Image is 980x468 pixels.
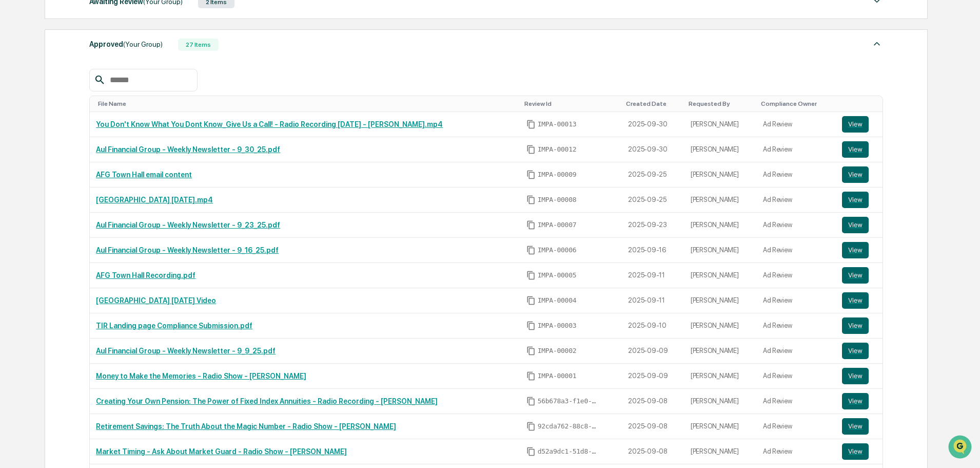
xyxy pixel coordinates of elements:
[538,271,577,279] span: IMPA-00005
[844,100,878,107] div: Toggle SortBy
[96,271,195,279] a: AFG Town Hall Recording.pdf
[538,322,577,330] span: IMPA-00003
[757,389,836,414] td: Ad Review
[96,372,306,380] a: Money to Make the Memories - Radio Show - [PERSON_NAME]
[684,112,757,137] td: [PERSON_NAME]
[622,112,684,137] td: 2025-09-30
[871,38,883,50] img: caret
[842,217,876,233] a: View
[526,246,536,255] span: Copy Id
[10,22,187,38] p: How can we help?
[35,89,130,97] div: We're available if you need us!
[842,166,869,183] button: View
[684,439,757,464] td: [PERSON_NAME]
[842,267,869,284] button: View
[622,339,684,364] td: 2025-09-09
[757,414,836,439] td: Ad Review
[10,130,18,139] div: 🖐️
[947,434,975,462] iframe: Open customer support
[689,100,753,107] div: Toggle SortBy
[626,100,680,107] div: Toggle SortBy
[96,422,396,430] a: Retirement Savings: The Truth About the Magic Number - Radio Show - [PERSON_NAME]
[538,422,599,430] span: 92cda762-88c8-4765-9d57-1e5705903939
[684,313,757,339] td: [PERSON_NAME]
[96,246,279,254] a: Aul Financial Group - Weekly Newsletter - 9_16_25.pdf
[6,125,70,144] a: 🖐️Preclearance
[538,372,577,380] span: IMPA-00001
[842,292,869,309] button: View
[21,129,66,140] span: Preclearance
[526,447,536,456] span: Copy Id
[842,443,869,460] button: View
[684,414,757,439] td: [PERSON_NAME]
[757,213,836,238] td: Ad Review
[842,267,876,284] a: View
[538,347,577,355] span: IMPA-00002
[842,443,876,460] a: View
[96,296,216,305] a: [GEOGRAPHIC_DATA] [DATE] Video
[526,397,536,406] span: Copy Id
[526,296,536,305] span: Copy Id
[842,116,876,133] a: View
[842,317,869,334] button: View
[622,137,684,162] td: 2025-09-30
[538,296,577,305] span: IMPA-00004
[842,393,876,409] a: View
[684,137,757,162] td: [PERSON_NAME]
[684,263,757,288] td: [PERSON_NAME]
[96,145,280,154] a: Aul Financial Group - Weekly Newsletter - 9_30_25.pdf
[10,150,18,158] div: 🔎
[622,364,684,389] td: 2025-09-09
[10,79,29,97] img: 1746055101610-c473b297-6a78-478c-a979-82029cc54cd1
[74,130,83,139] div: 🗄️
[842,242,869,258] button: View
[178,39,219,51] div: 27 Items
[96,120,443,128] a: You Don't Know What You Dont Know_Give Us a Call! - Radio Recording [DATE] - [PERSON_NAME].mp4
[842,242,876,258] a: View
[757,188,836,213] td: Ad Review
[622,188,684,213] td: 2025-09-25
[622,213,684,238] td: 2025-09-23
[842,317,876,334] a: View
[89,38,163,51] div: Approved
[842,192,876,208] a: View
[842,343,869,359] button: View
[524,100,618,107] div: Toggle SortBy
[757,263,836,288] td: Ad Review
[35,79,168,89] div: Start new chat
[96,171,192,179] a: AFG Town Hall email content
[622,263,684,288] td: 2025-09-11
[96,347,276,355] a: Aul Financial Group - Weekly Newsletter - 9_9_25.pdf
[842,343,876,359] a: View
[761,100,832,107] div: Toggle SortBy
[684,339,757,364] td: [PERSON_NAME]
[684,288,757,313] td: [PERSON_NAME]
[622,288,684,313] td: 2025-09-11
[757,112,836,137] td: Ad Review
[842,393,869,409] button: View
[842,141,869,158] button: View
[842,292,876,309] a: View
[538,246,577,254] span: IMPA-00006
[526,145,536,154] span: Copy Id
[70,125,131,144] a: 🗄️Attestations
[842,192,869,208] button: View
[757,162,836,188] td: Ad Review
[174,82,187,94] button: Start new chat
[757,313,836,339] td: Ad Review
[72,174,124,182] a: Powered byPylon
[622,439,684,464] td: 2025-09-08
[526,346,536,355] span: Copy Id
[842,217,869,233] button: View
[526,195,536,204] span: Copy Id
[96,447,347,456] a: Market Timing - Ask About Market Guard - Radio Show - [PERSON_NAME]
[842,141,876,158] a: View
[6,145,69,163] a: 🔎Data Lookup
[684,389,757,414] td: [PERSON_NAME]
[526,170,536,179] span: Copy Id
[526,120,536,129] span: Copy Id
[757,339,836,364] td: Ad Review
[526,321,536,330] span: Copy Id
[96,196,213,204] a: [GEOGRAPHIC_DATA] [DATE].mp4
